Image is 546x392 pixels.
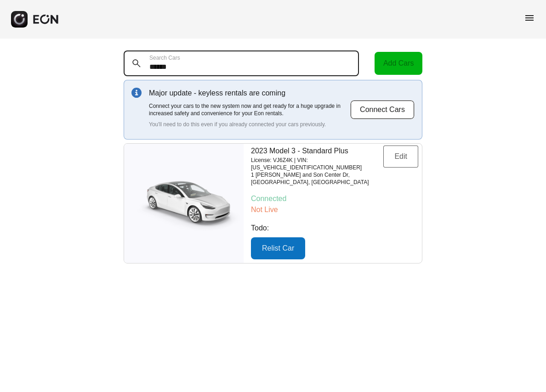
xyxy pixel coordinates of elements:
[149,54,180,62] label: Search Cars
[124,174,244,233] img: car
[251,223,418,234] p: Todo:
[251,193,418,204] p: Connected
[251,237,305,259] button: Relist Car
[149,88,350,99] p: Major update - keyless rentals are coming
[251,157,383,171] p: License: VJ6Z4K | VIN: [US_VEHICLE_IDENTIFICATION_NUMBER]
[251,146,383,157] p: 2023 Model 3 - Standard Plus
[131,88,142,98] img: info
[251,204,418,215] p: Not Live
[149,121,350,128] p: You'll need to do this even if you already connected your cars previously.
[524,12,535,23] span: menu
[350,100,415,119] button: Connect Cars
[383,146,418,168] button: Edit
[251,171,383,186] p: 1 [PERSON_NAME] and Son Center Dr, [GEOGRAPHIC_DATA], [GEOGRAPHIC_DATA]
[149,102,350,117] p: Connect your cars to the new system now and get ready for a huge upgrade in increased safety and ...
